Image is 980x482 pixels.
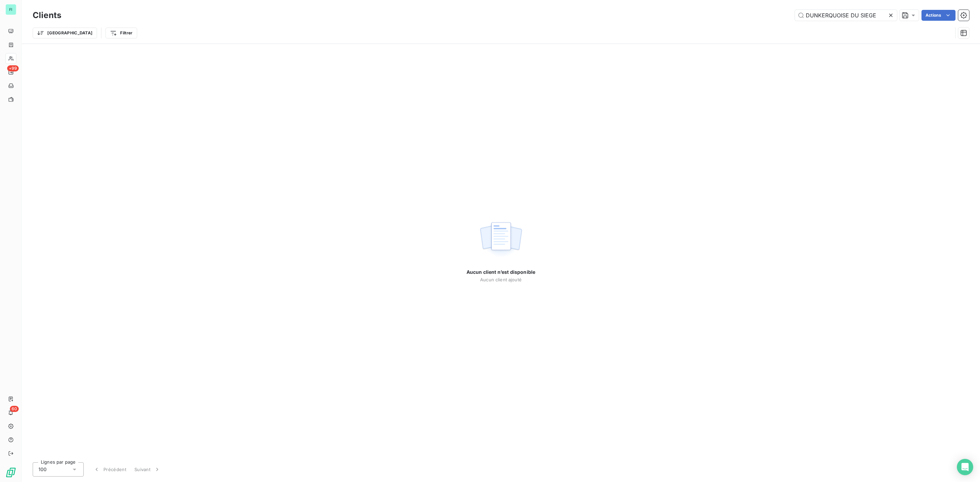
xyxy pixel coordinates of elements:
[5,467,16,478] img: Logo LeanPay
[10,406,19,412] span: 60
[7,65,19,71] span: +99
[33,9,61,21] h3: Clients
[957,459,973,475] div: Open Intercom Messenger
[5,4,16,15] div: FI
[33,28,97,38] button: [GEOGRAPHIC_DATA]
[467,269,535,276] span: Aucun client n’est disponible
[38,466,47,473] span: 100
[795,10,897,21] input: Rechercher
[480,277,522,282] span: Aucun client ajouté
[479,218,523,261] img: empty state
[921,10,955,21] button: Actions
[105,28,137,38] button: Filtrer
[89,462,130,477] button: Précédent
[130,462,165,477] button: Suivant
